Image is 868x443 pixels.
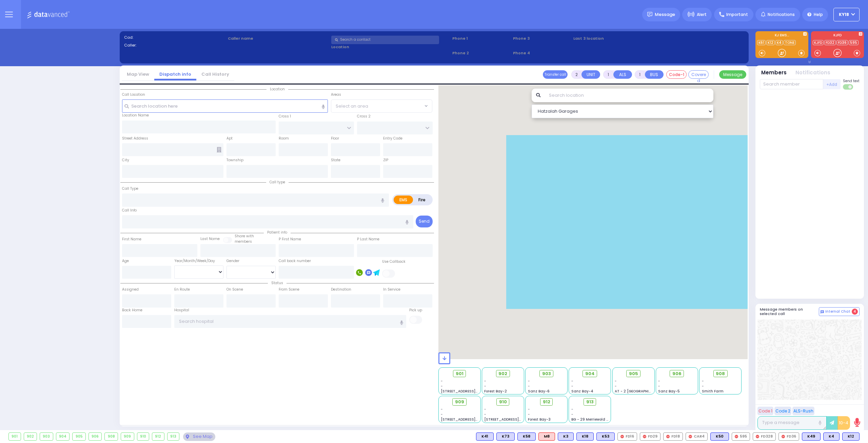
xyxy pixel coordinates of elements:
div: BLS [710,432,729,441]
span: [STREET_ADDRESS][PERSON_NAME] [441,389,505,394]
button: Code 2 [774,407,791,415]
a: FD32 [824,40,836,45]
span: Alert [697,12,707,18]
span: Help [814,12,823,18]
label: Call Location [122,92,145,97]
span: - [528,407,530,412]
label: Gender [226,258,239,264]
span: Call type [266,180,289,185]
span: Internal Chat [825,309,850,314]
div: BLS [596,432,615,441]
div: Year/Month/Week/Day [174,258,223,264]
label: Location Name [122,113,149,118]
div: K50 [710,432,729,441]
span: 4 [852,309,858,315]
label: Floor [331,136,339,141]
div: 903 [40,433,53,440]
button: Transfer call [543,70,568,79]
button: ALS-Rush [792,407,814,415]
span: 906 [672,370,682,377]
span: KY18 [839,12,849,18]
span: Phone 1 [452,36,511,41]
label: Entry Code [383,136,402,141]
label: Age [122,258,129,264]
button: KY18 [833,8,860,21]
span: - [441,379,443,384]
button: Send [416,216,433,227]
span: - [571,412,573,417]
label: EMS [394,196,413,204]
label: Cad: [124,35,225,40]
label: Call Info [122,208,137,213]
span: BG - 29 Merriewold S. [571,417,609,422]
button: Code-1 [666,70,687,79]
label: Location [331,44,450,50]
input: Search hospital [174,315,407,328]
label: Pick up [409,308,422,313]
span: Select an area [336,103,368,110]
span: Other building occupants [217,147,221,152]
span: - [441,412,443,417]
img: red-radio-icon.svg [689,435,692,438]
div: K41 [476,432,494,441]
span: Message [655,11,675,18]
img: red-radio-icon.svg [782,435,785,438]
label: Areas [331,92,341,97]
div: K73 [496,432,515,441]
a: TONE [784,40,796,45]
button: BUS [645,70,664,79]
label: Hospital [174,308,189,313]
img: red-radio-icon.svg [643,435,646,438]
h5: Message members on selected call [760,307,819,316]
span: - [484,384,486,389]
button: ALS [613,70,632,79]
div: 913 [167,433,179,440]
label: Fire [413,196,432,204]
span: Phone 4 [513,50,571,56]
span: 908 [716,370,725,377]
label: On Scene [226,287,243,292]
div: K12 [842,432,860,441]
div: See map [183,432,215,441]
span: Status [268,280,287,285]
div: K3 [558,432,574,441]
div: FD29 [640,432,660,441]
label: City [122,158,129,163]
label: Turn off text [843,84,854,90]
label: Call back number [279,258,311,264]
span: - [702,379,704,384]
label: Cross 1 [279,114,291,119]
div: 902 [24,433,37,440]
span: Smith Farm [702,389,724,394]
span: - [702,384,704,389]
div: BLS [558,432,574,441]
span: 905 [629,370,638,377]
div: BLS [576,432,594,441]
label: Caller name [228,36,329,41]
label: P Last Name [357,237,379,242]
label: Use Callback [382,259,406,264]
label: Township [226,158,243,163]
div: CAR4 [686,432,708,441]
a: Call History [196,71,234,77]
span: [STREET_ADDRESS][PERSON_NAME] [484,417,548,422]
label: Caller: [124,42,225,48]
label: Room [279,136,289,141]
span: Phone 2 [452,50,511,56]
div: FD36 [778,432,799,441]
a: Map View [122,71,154,77]
span: Phone 3 [513,36,571,41]
span: AT - 2 [GEOGRAPHIC_DATA] [615,389,665,394]
div: FD18 [663,432,683,441]
span: - [571,407,573,412]
span: - [615,384,617,389]
label: ZIP [383,158,388,163]
label: Back Home [122,308,142,313]
div: 908 [105,433,118,440]
span: Patient info [264,230,291,235]
a: K12 [766,40,775,45]
button: Members [761,69,787,77]
div: BLS [842,432,860,441]
span: - [484,379,486,384]
button: Message [719,70,746,79]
